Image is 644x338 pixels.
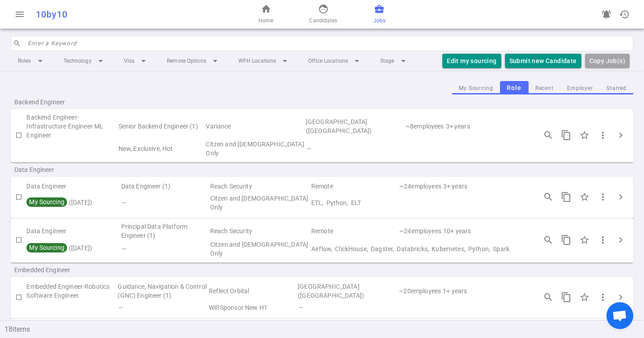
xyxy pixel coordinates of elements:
a: Jobs [373,4,386,25]
span: chevron_right [615,235,626,245]
li: Stage [373,53,416,69]
td: Technical Skills [305,140,529,158]
span: content_copy [561,130,572,141]
li: Remote Options [160,53,228,69]
td: Experience [445,113,529,140]
td: Flags [117,301,208,314]
span: Candidates [309,16,337,25]
td: Reach Security [209,222,310,240]
button: Click to expand [612,188,630,206]
button: expand_less [633,317,644,327]
td: Technical Skills [297,301,529,314]
span: content_copy [561,192,572,202]
td: Experience [442,281,529,301]
span: Embedded Engineer [14,265,129,274]
button: Starred [600,83,633,95]
span: chevron_right [615,292,626,303]
span: home [261,4,271,14]
span: chevron_right [615,130,626,141]
td: Flags [120,240,209,258]
span: Jobs [373,16,386,25]
button: Open job engagements details [539,126,557,144]
td: Data Engineer [26,180,120,193]
i: — [306,145,311,152]
button: Copy this job's short summary. For full job description, use 3 dots -> Copy Long JD [557,231,575,249]
span: search_insights [543,192,554,202]
li: Visa [117,53,156,69]
li: Technology [56,53,113,69]
span: Data Engineer [14,165,129,174]
a: Candidates [309,4,337,25]
div: Click to Starred [575,188,594,206]
td: 8 | Employee Count [405,113,445,140]
td: Guidance, Navigation & Control (GNC) Engineer (1) [117,281,208,301]
td: Flags [118,140,205,158]
span: more_vert [597,192,608,202]
td: Senior Backend Engineer (1) [118,113,205,140]
div: Click to Starred [575,288,594,307]
a: Open chat [606,302,633,329]
td: Technical Skills ETL, Python, ELT [310,193,529,213]
span: more_vert [597,235,608,245]
span: content_copy [561,235,572,245]
td: Data Engineer (1) [120,180,209,193]
td: Flags [120,193,209,213]
td: Experience [442,222,529,240]
button: Submit new Candidate [505,54,581,68]
td: Embedded Engineer-Robotics Software Engineer [26,281,117,301]
span: chevron_right [615,192,626,202]
td: Remote [310,180,398,193]
span: search [13,39,21,47]
span: search_insights [543,292,554,303]
i: — [121,245,126,252]
a: Go to see announcements [597,5,615,23]
li: Office Locations [301,53,369,69]
span: Home [258,16,273,25]
td: Remote [310,222,398,240]
span: more_vert [597,292,608,303]
td: Los Angeles (Los Angeles Area) [297,281,398,301]
td: Reflect Orbital [208,281,297,301]
td: Visa [209,240,310,258]
div: Click to Starred [575,231,594,249]
button: Employer [560,83,600,95]
button: Open job engagements details [539,188,557,206]
td: Visa [205,140,305,158]
span: search_insights [543,130,554,141]
td: My Sourcing [26,240,120,258]
td: 20 | Employee Count [398,281,442,301]
span: My Sourcing [28,198,65,205]
span: Backend Engineer [14,98,129,107]
button: Role [500,81,529,95]
i: — [298,304,303,311]
td: Technical Skills Airflow, ClickHouse, Dagster, Databricks, Kubernetes, Python, Spark [310,240,529,258]
button: Copy this job's short summary. For full job description, use 3 dots -> Copy Long JD [557,188,575,206]
td: 24 | Employee Count [398,180,442,193]
td: Check to Select for Matching [11,281,26,314]
span: face [318,4,329,14]
td: Data Engineer [26,222,120,240]
button: Open history [615,5,633,23]
td: Visa [208,301,297,314]
td: My Sourcing [26,301,117,314]
button: Click to expand [612,288,630,306]
td: Variance [205,113,305,140]
td: San Francisco (San Francisco Bay Area) [305,113,405,140]
td: Experience [442,180,529,193]
span: history [619,9,630,20]
div: 10by10 [36,9,211,20]
span: more_vert [597,130,608,141]
button: Open job engagements details [539,231,557,249]
span: business_center [374,4,385,14]
button: Recent [529,83,560,95]
button: Click to expand [612,231,630,249]
span: My Sourcing [28,244,65,251]
button: Open job engagements details [539,288,557,306]
button: Click to expand [612,126,630,144]
button: Edit my sourcing [442,54,501,68]
span: ( [DATE] ) [26,244,92,252]
td: Check to Select for Matching [11,180,26,214]
li: WFH Locations [231,53,297,69]
span: search_insights [543,235,554,245]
